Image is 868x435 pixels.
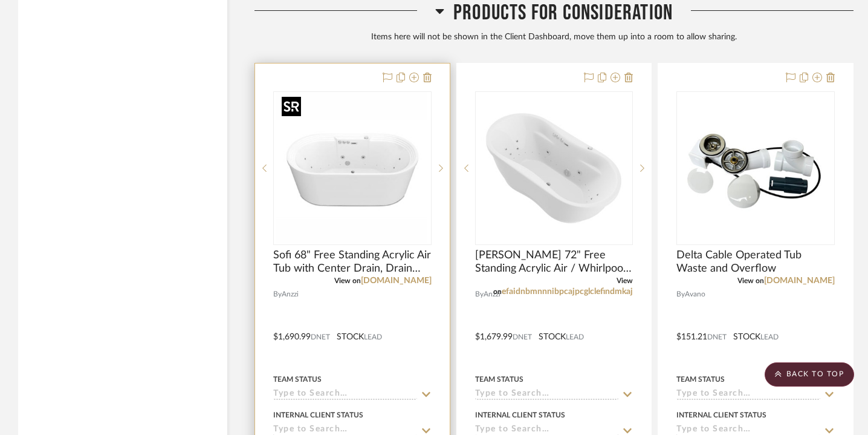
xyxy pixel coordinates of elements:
[680,93,831,244] img: Delta Cable Operated Tub Waste and Overflow
[737,277,764,284] span: View on
[478,93,629,244] img: Lori 72" Free Standing Acrylic Air / Whirlpool Tub with Center Drain and Overflow
[502,287,633,296] a: efaidnbmnnnibpcajpcglclefindmkaj
[676,249,835,275] span: Delta Cable Operated Tub Waste and Overflow
[274,92,431,244] div: 0
[493,277,633,295] span: View on
[475,289,484,300] span: By
[685,289,705,300] span: Avano
[254,31,853,44] div: Items here will not be shown in the Client Dashboard, move them up into a room to allow sharing.
[676,389,820,401] input: Type to Search…
[273,249,432,275] span: Sofi 68" Free Standing Acrylic Air Tub with Center Drain, Drain Assembly, and Overflow
[676,410,766,420] div: Internal Client Status
[764,276,835,285] a: [DOMAIN_NAME]
[273,389,417,401] input: Type to Search…
[273,374,322,385] div: Team Status
[273,410,363,420] div: Internal Client Status
[475,410,565,420] div: Internal Client Status
[475,374,523,385] div: Team Status
[484,289,500,300] span: Anzzi
[676,374,725,385] div: Team Status
[475,389,619,401] input: Type to Search…
[273,289,282,300] span: By
[282,289,299,300] span: Anzzi
[361,276,432,285] a: [DOMAIN_NAME]
[334,277,361,284] span: View on
[676,289,685,300] span: By
[765,362,854,387] scroll-to-top-button: BACK TO TOP
[277,93,428,244] img: Sofi 68" Free Standing Acrylic Air Tub with Center Drain, Drain Assembly, and Overflow
[475,249,633,275] span: [PERSON_NAME] 72" Free Standing Acrylic Air / Whirlpool Tub with Center Drain and Overflow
